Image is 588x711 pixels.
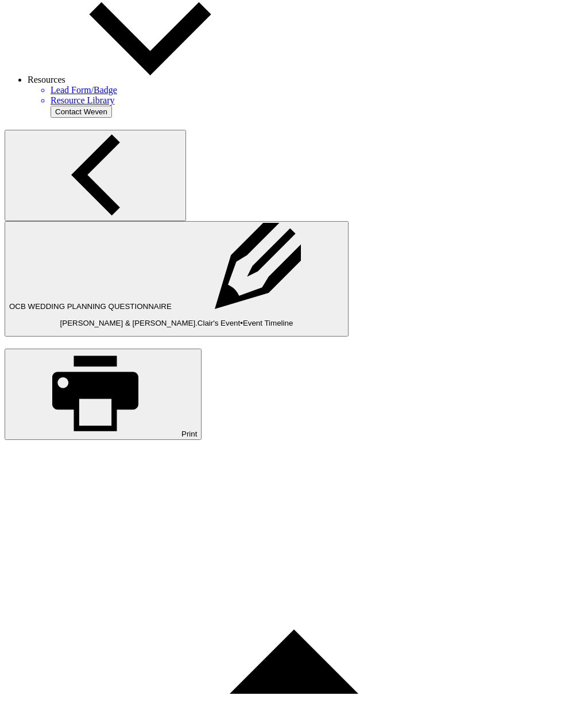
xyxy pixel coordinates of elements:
[51,95,583,106] a: Resource Library
[5,349,202,440] button: Print
[9,319,344,327] p: [PERSON_NAME] & [PERSON_NAME].Clair's Event • Event Timeline
[28,75,65,84] span: Resources
[5,221,349,337] button: OCB WEDDING PLANNING QUESTIONNAIRE[PERSON_NAME] & [PERSON_NAME].Clair's Event•Event Timeline
[51,85,583,95] a: Lead Form/Badge
[51,106,112,118] button: Contact Weven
